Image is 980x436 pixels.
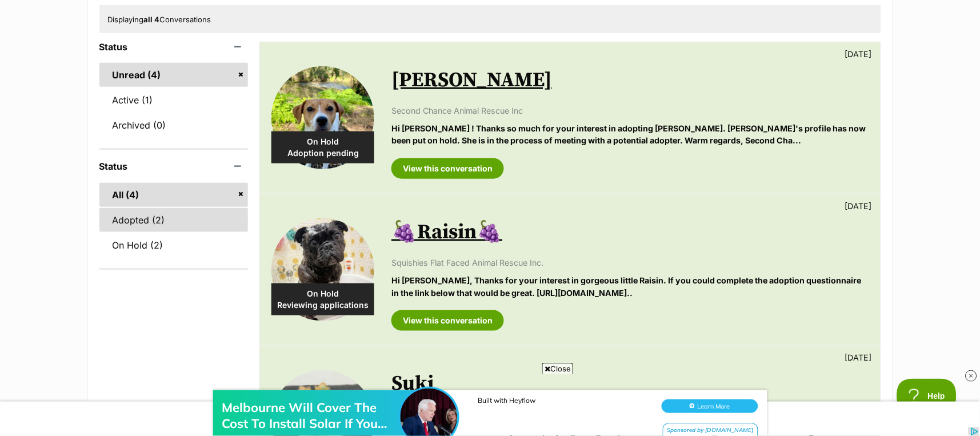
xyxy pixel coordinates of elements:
[99,208,249,232] a: Adopted (2)
[222,32,405,64] div: Melbourne Will Cover The Cost To Install Solar If You Live In These Postcodes
[271,131,374,163] div: On Hold
[271,147,374,159] span: Adoption pending
[271,283,374,315] div: On Hold
[845,352,872,364] p: [DATE]
[99,233,249,257] a: On Hold (2)
[391,219,502,245] a: 🍇Raisin🍇
[99,113,249,137] a: Archived (0)
[845,48,872,60] p: [DATE]
[542,363,573,374] span: Close
[108,15,211,24] span: Displaying Conversations
[271,66,374,169] img: Bonnie
[99,42,249,52] header: Status
[845,200,872,212] p: [DATE]
[99,183,249,207] a: All (4)
[391,105,869,117] p: Second Chance Animal Rescue Inc
[271,218,374,321] img: 🍇Raisin🍇
[144,15,160,24] strong: all 4
[966,370,977,382] img: close_rtb.svg
[391,67,552,93] a: [PERSON_NAME]
[662,32,758,46] button: Learn More
[99,88,249,112] a: Active (1)
[401,21,458,78] img: Melbourne Will Cover The Cost To Install Solar If You Live In These Postcodes
[391,122,869,147] p: Hi [PERSON_NAME] ! Thanks so much for your interest in adopting [PERSON_NAME]. [PERSON_NAME]'s pr...
[271,299,374,311] span: Reviewing applications
[99,63,249,87] a: Unread (4)
[99,161,249,171] header: Status
[391,158,504,179] a: View this conversation
[663,56,758,70] div: Sponsored by [DOMAIN_NAME]
[478,29,650,37] div: Built with Heyflow
[391,257,869,269] p: Squishies Flat Faced Animal Rescue Inc.
[391,274,869,299] p: Hi [PERSON_NAME], Thanks for your interest in gorgeous little Raisin. If you could complete the a...
[391,310,504,331] a: View this conversation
